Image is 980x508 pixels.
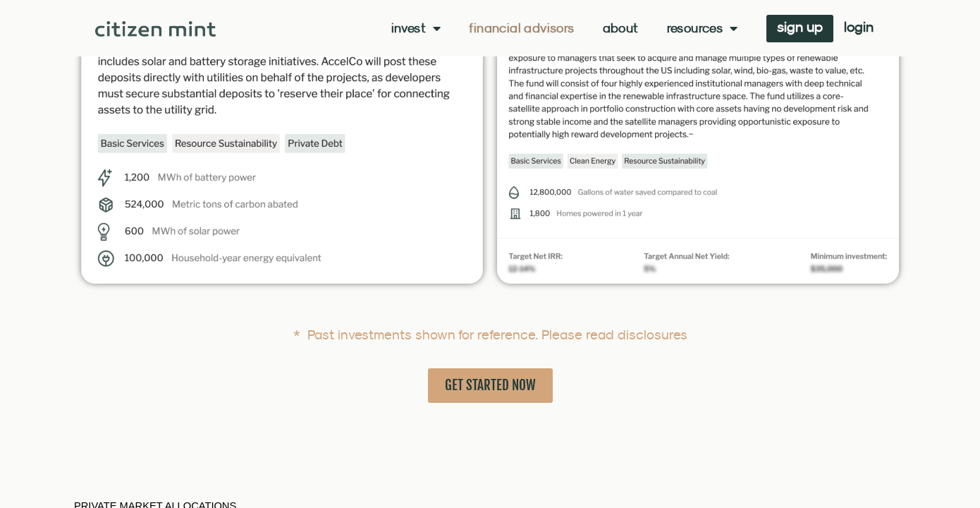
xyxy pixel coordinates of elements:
[766,15,833,42] a: sign up
[445,377,536,394] span: GET STARTED NOW
[833,15,884,42] a: login
[777,22,823,32] span: sign up
[95,21,216,37] img: Citizen Mint
[293,327,687,342] a: * Past investments shown for reference. Please read disclosures
[391,21,738,35] nav: Menu
[603,21,639,35] a: About
[391,21,441,35] a: Invest
[428,368,553,403] a: GET STARTED NOW
[667,21,738,35] a: Resources
[469,21,574,35] a: Financial Advisors
[844,22,874,32] span: login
